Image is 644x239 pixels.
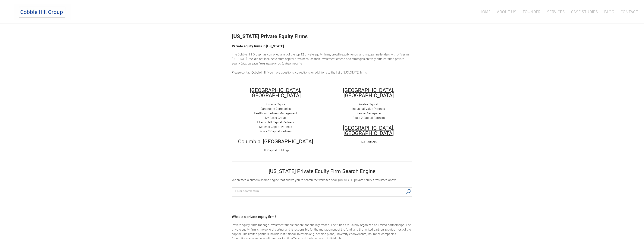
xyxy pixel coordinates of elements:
h2: [US_STATE] Private Equity Firm Search Engine [232,169,412,174]
a: About Us [494,4,519,20]
a: Canongate Companies [260,107,291,111]
a: Healthcor Partners Management [254,112,297,115]
a: Ivy Asset Group [265,116,286,120]
input: Search input [235,188,404,194]
button: Search [405,188,413,196]
a: Bowside Capital [265,102,286,106]
u: Columbia, [GEOGRAPHIC_DATA] [238,138,313,145]
a: Contact [618,4,638,20]
img: The Cobble Hill Group LLC [14,4,71,20]
a: Founder [520,4,543,20]
a: Case Studies [568,4,601,20]
a: Industrial Value Partners [352,107,385,111]
u: [GEOGRAPHIC_DATA], [GEOGRAPHIC_DATA] [343,87,394,99]
div: ​​We created a custom search engine that allows you to search the websites of all [US_STATE] priv... [232,178,412,182]
span: enture capital firms because their investment criteria and strategies are very different than pri... [232,57,404,65]
a: Liberty Hall Capital Partners [257,121,294,124]
u: [GEOGRAPHIC_DATA], [GEOGRAPHIC_DATA] [343,125,394,136]
a: Services [544,4,567,20]
strong: [US_STATE] Private Equity Firms [232,33,308,39]
font: What is a private equity firm? [232,215,276,219]
a: JJE Capital Holdings [262,149,289,152]
a: Azalea Capital [359,102,378,106]
a: WJ Partners [360,140,377,144]
a: Route 2 Capital Partners [259,130,292,133]
a: Ranger Aerospace [357,112,381,115]
a: Home [474,4,493,20]
span: The Cobble Hill Group has compiled a list of t [232,53,292,56]
a: Route 2 Capital Partners [353,116,385,120]
div: he top 12 private equity firms, growth equity funds, and mezzanine lenders with offices in [US_ST... [232,52,412,75]
font: Private equity firms in [US_STATE] [232,44,284,48]
span: Please contact if you have questions, corrections, or additions to the list of [US_STATE] firms. [232,71,368,74]
a: Cobble Hill [251,71,266,74]
a: Material Capital Partners [259,125,292,129]
a: Blog [601,4,617,20]
u: [GEOGRAPHIC_DATA], [GEOGRAPHIC_DATA] [250,87,301,99]
em: Click on each firm's name to go to their website. ​ [240,62,303,65]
